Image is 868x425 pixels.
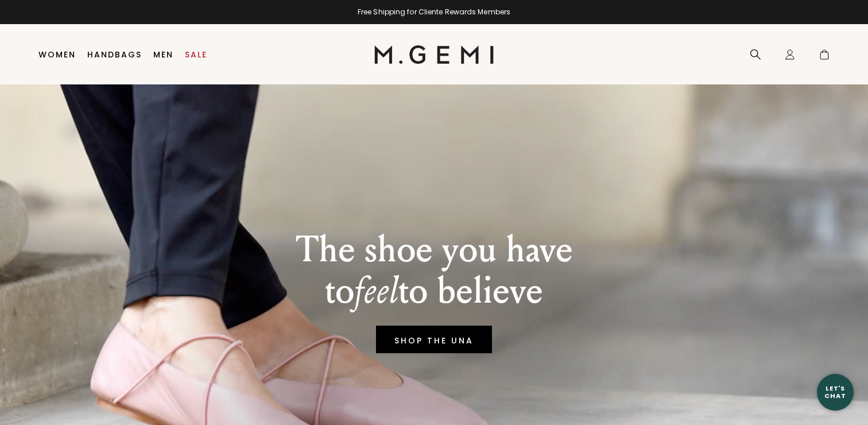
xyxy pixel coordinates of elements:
[87,50,142,59] a: Handbags
[354,269,398,313] em: feel
[296,271,573,312] p: to to believe
[376,326,492,353] a: SHOP THE UNA
[153,50,173,59] a: Men
[185,50,207,59] a: Sale
[374,45,494,64] img: M.Gemi
[38,50,76,59] a: Women
[296,229,573,271] p: The shoe you have
[817,385,854,399] div: Let's Chat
